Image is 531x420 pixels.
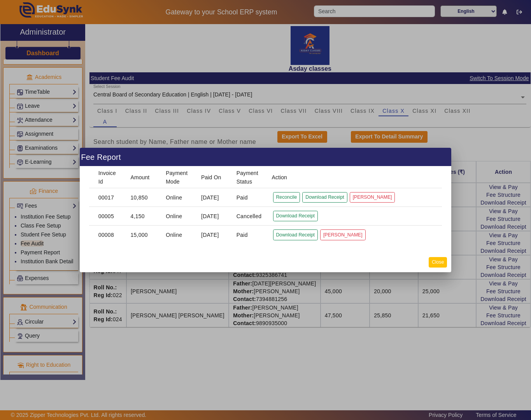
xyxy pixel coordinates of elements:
[124,166,160,188] mat-header-cell: Amount
[124,226,160,244] mat-cell: 15,000
[89,188,124,207] mat-cell: 00017
[302,192,347,203] button: Download Receipt
[230,226,266,244] mat-cell: Paid
[124,188,160,207] mat-cell: 10,850
[195,166,230,188] mat-header-cell: Paid On
[273,192,300,203] button: Reconcile
[159,226,195,244] mat-cell: Online
[89,207,124,226] mat-cell: 00005
[273,211,318,221] button: Download Receipt
[230,188,266,207] mat-cell: Paid
[320,229,366,240] button: [PERSON_NAME]
[195,207,230,226] mat-cell: [DATE]
[89,226,124,244] mat-cell: 00008
[195,226,230,244] mat-cell: [DATE]
[195,188,230,207] mat-cell: [DATE]
[80,148,452,166] div: Fee Report
[124,207,160,226] mat-cell: 4,150
[266,166,442,188] mat-header-cell: Action
[159,188,195,207] mat-cell: Online
[159,166,195,188] mat-header-cell: Payment Mode
[89,166,124,188] mat-header-cell: Invoice Id
[230,207,266,226] mat-cell: Cancelled
[350,192,395,203] button: [PERSON_NAME]
[429,257,447,268] button: Close
[273,229,318,240] button: Download Receipt
[230,166,266,188] mat-header-cell: Payment Status
[159,207,195,226] mat-cell: Online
